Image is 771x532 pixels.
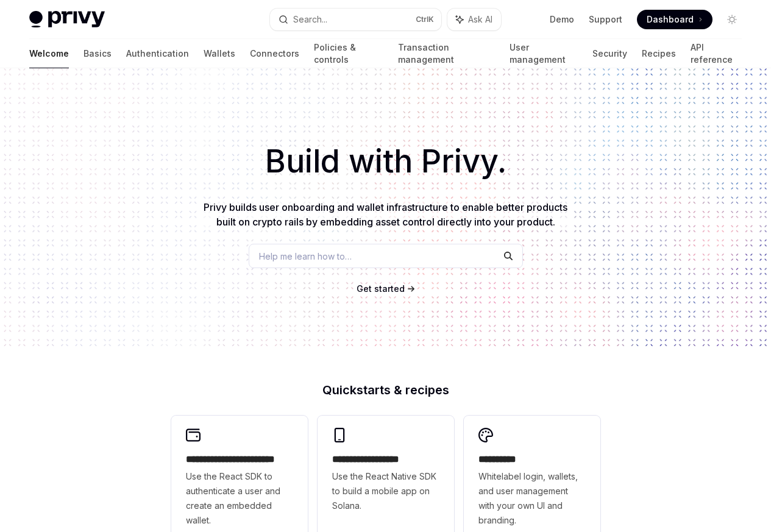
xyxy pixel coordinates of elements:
img: light logo [29,11,105,28]
button: Search...CtrlK [270,9,441,30]
a: Welcome [29,39,69,68]
a: User management [510,39,578,68]
span: Get started [357,283,405,294]
a: Wallets [204,39,235,68]
a: Transaction management [398,39,494,68]
a: Basics [83,39,112,68]
a: Get started [357,283,405,295]
h1: Build with Privy. [20,138,751,185]
span: Dashboard [647,13,694,26]
button: Toggle dark mode [722,10,742,29]
a: Recipes [642,39,676,68]
a: Security [592,39,627,68]
span: Privy builds user onboarding and wallet infrastructure to enable better products built on crypto ... [204,201,567,228]
a: Support [589,13,622,26]
button: Ask AI [447,9,501,30]
a: Connectors [250,39,299,68]
a: API reference [691,39,742,68]
div: Search... [293,12,327,27]
span: Use the React SDK to authenticate a user and create an embedded wallet. [186,469,293,528]
a: Policies & controls [314,39,383,68]
a: Demo [550,13,574,26]
span: Ctrl K [416,15,434,24]
span: Ask AI [468,13,492,26]
span: Whitelabel login, wallets, and user management with your own UI and branding. [478,469,586,528]
h2: Quickstarts & recipes [171,384,600,396]
span: Use the React Native SDK to build a mobile app on Solana. [332,469,439,513]
span: Help me learn how to… [259,250,352,263]
a: Authentication [126,39,189,68]
a: Dashboard [637,10,712,29]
